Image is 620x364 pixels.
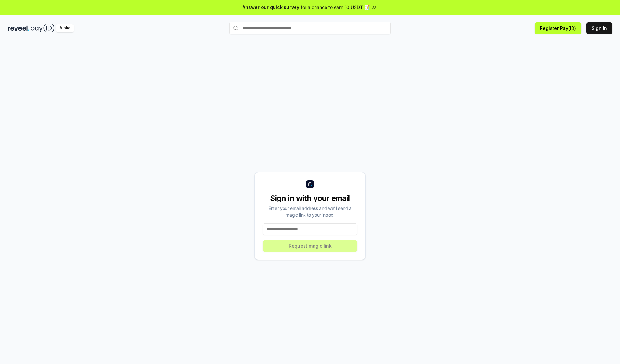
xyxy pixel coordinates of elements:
img: pay_id [31,24,55,32]
span: Answer our quick survey [243,4,299,11]
div: Enter your email address and we’ll send a magic link to your inbox. [263,205,357,218]
img: logo_small [306,180,314,188]
div: Alpha [56,24,74,32]
button: Sign In [586,22,612,34]
span: for a chance to earn 10 USDT 📝 [301,4,370,11]
img: reveel_dark [8,24,29,32]
button: Register Pay(ID) [535,22,581,34]
div: Sign in with your email [263,193,357,203]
